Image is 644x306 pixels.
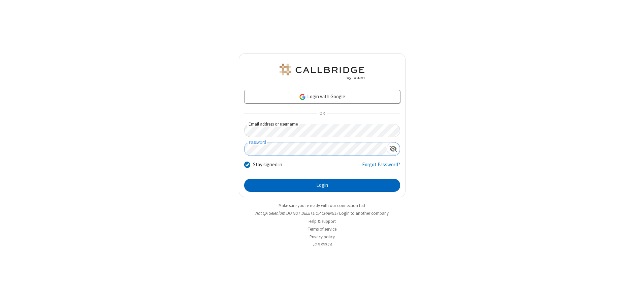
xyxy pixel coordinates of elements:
li: v2.6.350.14 [239,241,406,248]
button: Login to another company [339,210,389,216]
button: Login [244,179,400,192]
a: Privacy policy [310,234,335,240]
img: google-icon.png [299,93,306,101]
a: Terms of service [308,226,336,232]
input: Password [245,142,387,156]
a: Login with Google [244,90,400,103]
a: Help & support [309,218,336,224]
img: QA Selenium DO NOT DELETE OR CHANGE [278,64,366,80]
li: Not QA Selenium DO NOT DELETE OR CHANGE? [239,210,406,216]
label: Stay signed in [253,161,282,169]
input: Email address or username [244,124,400,137]
a: Forgot Password? [362,161,400,174]
span: OR [317,109,327,118]
a: Make sure you're ready with our connection test [279,203,365,208]
div: Show password [387,142,400,155]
